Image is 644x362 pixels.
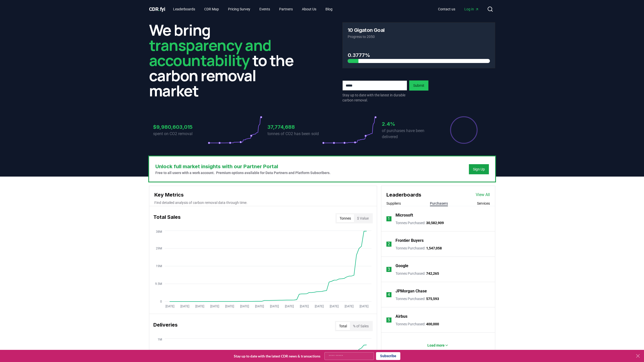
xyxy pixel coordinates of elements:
[396,288,427,294] a: JPMorgan Chase
[270,305,279,308] tspan: [DATE]
[153,123,208,131] h3: $9,980,603,015
[315,305,323,308] tspan: [DATE]
[388,241,390,247] p: 2
[275,5,297,14] a: Partners
[200,5,223,14] a: CDR Map
[396,220,444,225] p: Tonnes Purchased :
[321,5,337,14] a: Blog
[427,343,445,348] p: Load more
[426,322,439,326] span: 400,000
[255,305,264,308] tspan: [DATE]
[396,296,439,301] p: Tonnes Purchased :
[342,93,407,103] p: Stay up to date with the latest in durable carbon removal.
[158,6,160,12] span: .
[267,123,322,131] h3: 37,774,688
[149,6,165,12] span: CDR fyi
[156,247,162,250] tspan: 29M
[155,170,330,175] p: Free to all users with a work account. Premium options available for Data Partners and Platform S...
[396,263,408,269] a: Google
[382,128,437,140] p: of purchases have been delivered
[426,297,439,301] span: 575,593
[350,322,372,330] button: % of Sales
[285,305,294,308] tspan: [DATE]
[388,266,390,272] p: 3
[469,164,489,174] button: Sign Up
[160,300,162,303] tspan: 0
[156,264,162,268] tspan: 19M
[149,22,302,98] h2: We bring to the carbon removal market
[298,5,320,14] a: About Us
[240,305,249,308] tspan: [DATE]
[396,238,424,244] a: Frontier Buyers
[426,271,439,275] span: 742,265
[354,214,372,222] button: $ Value
[388,292,390,298] p: 4
[337,214,354,222] button: Tonnes
[450,116,478,144] div: Percentage of sales delivered
[434,5,483,14] nav: Main
[210,305,219,308] tspan: [DATE]
[348,51,490,59] h3: 0.3777%
[476,192,490,198] a: View All
[329,305,338,308] tspan: [DATE]
[165,305,174,308] tspan: [DATE]
[396,313,407,320] a: Airbus
[155,282,162,286] tspan: 9.5M
[464,7,479,12] span: Log in
[426,246,442,250] span: 1,547,058
[396,212,413,218] a: Microsoft
[423,340,453,350] button: Load more
[434,5,459,14] a: Contact us
[359,305,368,308] tspan: [DATE]
[386,191,421,199] h3: Leaderboards
[156,230,162,233] tspan: 38M
[153,321,178,331] h3: Deliveries
[224,5,254,14] a: Pricing Survey
[430,201,448,206] button: Purchasers
[155,163,330,170] h3: Unlock full market insights with our Partner Portal
[396,246,442,251] p: Tonnes Purchased :
[154,191,372,199] h3: Key Metrics
[460,5,483,14] a: Log in
[409,80,428,91] button: Submit
[158,338,162,341] tspan: 1M
[195,305,204,308] tspan: [DATE]
[473,167,485,172] a: Sign Up
[267,131,322,137] p: tonnes of CO2 has been sold
[149,6,165,13] a: CDR.fyi
[336,322,350,330] button: Total
[169,5,337,14] nav: Main
[426,221,444,225] span: 30,582,909
[348,34,490,39] p: Progress to 2050
[300,305,308,308] tspan: [DATE]
[169,5,199,14] a: Leaderboards
[154,200,372,205] p: Find detailed analysis of carbon removal data through time.
[396,271,439,276] p: Tonnes Purchased :
[153,131,208,137] p: spent on CO2 removal
[382,120,437,128] h3: 2.4%
[386,201,401,206] button: Suppliers
[149,35,271,71] span: transparency and accountability
[396,322,439,327] p: Tonnes Purchased :
[180,305,189,308] tspan: [DATE]
[388,317,390,323] p: 5
[477,201,490,206] button: Services
[348,28,385,33] h3: 10 Gigaton Goal
[153,213,181,223] h3: Total Sales
[225,305,234,308] tspan: [DATE]
[255,5,274,14] a: Events
[388,216,390,222] p: 1
[344,305,353,308] tspan: [DATE]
